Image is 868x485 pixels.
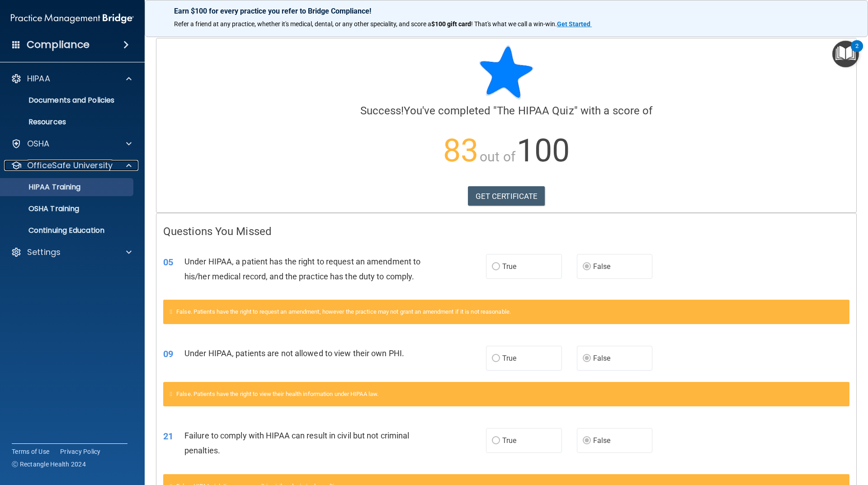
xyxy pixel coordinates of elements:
[11,138,132,149] a: OSHA
[479,45,533,99] img: blue-star-rounded.9d042014.png
[492,438,500,444] input: True
[593,354,611,363] span: False
[502,354,516,363] span: True
[11,247,132,258] a: Settings
[27,138,50,149] p: OSHA
[855,46,859,58] div: 2
[557,20,592,28] a: Get Started
[163,348,173,359] span: 09
[11,160,132,171] a: OfficeSafe University
[11,73,132,84] a: HIPAA
[443,132,478,169] span: 83
[27,160,113,171] p: OfficeSafe University
[163,431,173,442] span: 21
[360,104,404,117] span: Success!
[6,204,79,213] p: OSHA Training
[184,257,420,281] span: Under HIPAA, a patient has the right to request an amendment to his/her medical record, and the p...
[6,96,129,105] p: Documents and Policies
[6,226,129,235] p: Continuing Education
[6,118,129,127] p: Resources
[557,20,590,28] strong: Get Started
[184,431,410,455] span: Failure to comply with HIPAA can result in civil but not criminal penalties.
[583,264,591,270] input: False
[497,104,574,117] span: The HIPAA Quiz
[176,391,378,397] span: False. Patients have the right to view their health information under HIPAA law.
[60,447,101,456] a: Privacy Policy
[583,438,591,444] input: False
[471,20,557,28] span: ! That's what we call a win-win.
[832,41,859,67] button: Open Resource Center, 2 new notifications
[174,20,431,28] span: Refer a friend at any practice, whether it's medical, dental, or any other speciality, and score a
[583,355,591,362] input: False
[184,348,404,358] span: Under HIPAA, patients are not allowed to view their own PHI.
[163,257,173,268] span: 05
[12,460,86,469] span: Ⓒ Rectangle Health 2024
[27,247,61,258] p: Settings
[12,447,49,456] a: Terms of Use
[492,264,500,270] input: True
[27,38,90,51] h4: Compliance
[27,73,50,84] p: HIPAA
[492,355,500,362] input: True
[480,149,515,165] span: out of
[517,132,570,169] span: 100
[11,9,134,28] img: PMB logo
[593,436,611,445] span: False
[163,226,849,237] h4: Questions You Missed
[176,308,511,315] span: False. Patients have the right to request an amendment, however the practice may not grant an ame...
[502,262,516,271] span: True
[174,7,839,15] p: Earn $100 for every practice you refer to Bridge Compliance!
[468,186,545,206] a: GET CERTIFICATE
[502,436,516,445] span: True
[163,105,849,117] h4: You've completed " " with a score of
[593,262,611,271] span: False
[431,20,471,28] strong: $100 gift card
[6,183,80,192] p: HIPAA Training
